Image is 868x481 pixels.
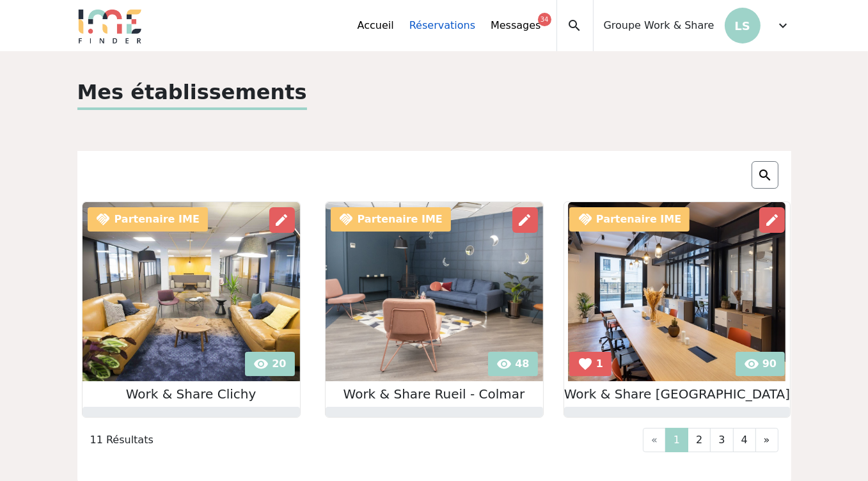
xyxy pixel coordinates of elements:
span: edit [274,212,290,228]
h2: Work & Share Rueil - Colmar [326,386,543,402]
a: 4 [733,428,756,452]
img: Logo.png [77,8,143,43]
nav: Page navigation [434,428,786,452]
div: handshake Partenaire IME visibility 48 edit Work & Share Rueil - Colmar [325,201,544,418]
a: 1 [665,428,688,452]
img: 1.jpg [568,202,785,381]
a: 3 [710,428,733,452]
img: 1.jpg [83,202,300,381]
div: handshake Partenaire IME visibility 90 favorite 1 edit Work & Share [GEOGRAPHIC_DATA] [564,201,791,418]
span: edit [764,212,780,228]
a: 2 [688,428,711,452]
a: Messages34 [491,18,541,33]
p: LS [725,8,761,43]
h2: Work & Share Clichy [83,386,300,402]
span: edit [517,212,533,228]
p: Mes établissements [77,77,307,110]
span: search [567,18,583,33]
img: search.png [757,168,773,183]
span: » [764,434,770,446]
img: 1.jpg [326,202,543,381]
span: Groupe Work & Share [604,18,714,33]
a: Réservations [409,18,475,33]
div: handshake Partenaire IME visibility 20 edit Work & Share Clichy [82,201,301,418]
div: 34 [538,13,551,26]
span: expand_more [776,18,791,33]
h2: Work & Share [GEOGRAPHIC_DATA] [564,386,790,402]
a: Accueil [358,18,394,33]
a: Next [755,428,778,452]
div: 11 Résultats [83,432,434,448]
